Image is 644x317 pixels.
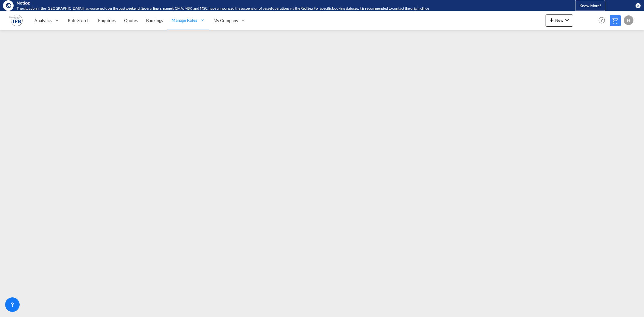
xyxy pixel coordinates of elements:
[120,11,142,30] a: Quotes
[213,18,238,24] span: My Company
[171,17,197,23] span: Manage Rates
[579,3,601,8] span: Know More!
[17,6,545,11] div: The situation in the Red Sea has worsened over the past weekend. Several liners, namely CMA, MSK,...
[635,2,641,8] button: icon-close-circle
[548,18,571,23] span: New
[68,18,90,23] span: Rate Search
[9,14,23,27] img: b628ab10256c11eeb52753acbc15d091.png
[30,11,64,30] div: Analytics
[624,15,633,25] div: H
[94,11,120,30] a: Enquiries
[146,18,163,23] span: Bookings
[209,11,250,30] div: My Company
[64,11,94,30] a: Rate Search
[34,18,52,24] span: Analytics
[5,2,11,8] md-icon: icon-earth
[142,11,167,30] a: Bookings
[98,18,116,23] span: Enquiries
[167,11,209,30] div: Manage Rates
[597,15,610,26] div: Help
[597,15,607,25] span: Help
[124,18,137,23] span: Quotes
[546,14,573,27] button: icon-plus 400-fgNewicon-chevron-down
[548,16,555,24] md-icon: icon-plus 400-fg
[563,16,571,24] md-icon: icon-chevron-down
